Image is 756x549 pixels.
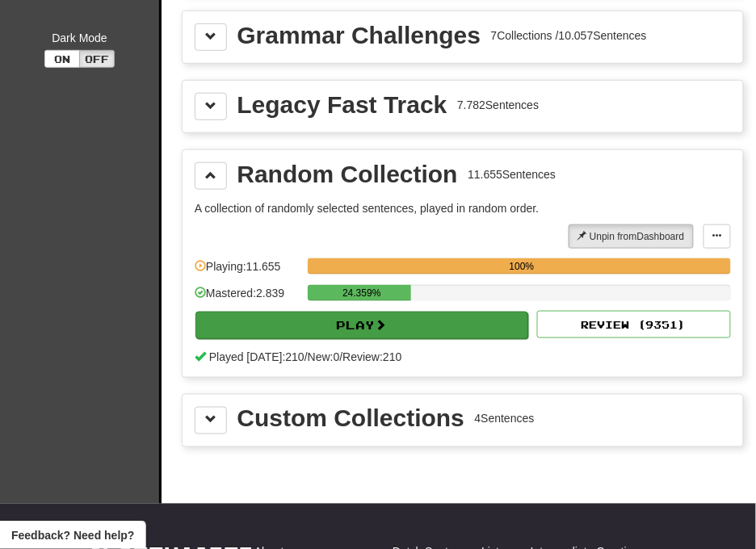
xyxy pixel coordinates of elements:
[313,285,410,301] div: 24.359%
[79,50,115,68] button: Off
[195,312,528,339] button: Play
[237,162,458,186] div: Random Collection
[11,527,134,543] span: Open feedback widget
[195,285,300,312] div: Mastered: 2.839
[237,407,465,431] div: Custom Collections
[308,350,340,363] span: New: 0
[304,350,308,363] span: /
[195,258,300,285] div: Playing: 11.655
[475,411,535,427] div: 4 Sentences
[209,350,304,363] span: Played [DATE]: 210
[491,27,647,44] div: 7 Collections / 10.057 Sentences
[457,97,539,113] div: 7.782 Sentences
[237,93,447,117] div: Legacy Fast Track
[342,350,401,363] span: Review: 210
[340,350,343,363] span: /
[313,258,731,274] div: 100%
[195,200,731,216] p: A collection of randomly selected sentences, played in random order.
[537,311,731,338] button: Review (9351)
[237,23,481,48] div: Grammar Challenges
[12,30,147,46] div: Dark Mode
[44,50,80,68] button: On
[468,166,556,182] div: 11.655 Sentences
[569,224,694,249] button: Unpin fromDashboard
